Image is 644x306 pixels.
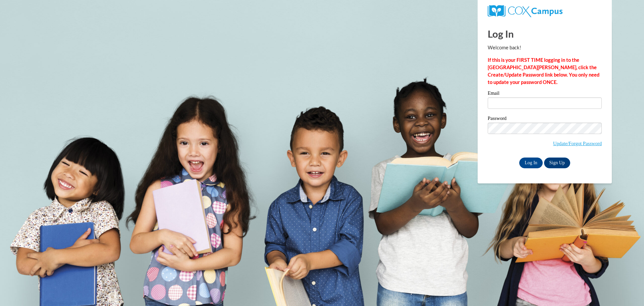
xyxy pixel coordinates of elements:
label: Email [488,91,602,97]
p: Welcome back! [488,44,602,51]
a: Sign Up [544,158,570,168]
img: COX Campus [488,5,562,17]
label: Password [488,116,602,123]
a: Update/Forgot Password [553,141,602,146]
h1: Log In [488,27,602,41]
a: COX Campus [488,8,562,13]
input: Log In [519,158,543,168]
strong: If this is your FIRST TIME logging in to the [GEOGRAPHIC_DATA][PERSON_NAME], click the Create/Upd... [488,57,599,85]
